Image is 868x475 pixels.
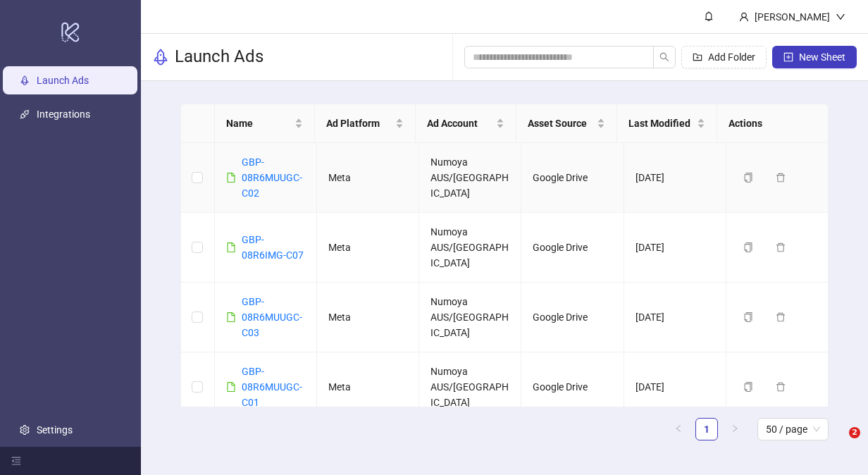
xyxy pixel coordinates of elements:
[776,312,786,322] span: delete
[419,283,521,352] td: Numoya AUS/[GEOGRAPHIC_DATA]
[772,46,857,68] button: New Sheet
[326,116,392,131] span: Ad Platform
[152,49,169,66] span: rocket
[820,427,854,461] iframe: Intercom live chat
[667,418,690,440] button: left
[521,213,624,283] td: Google Drive
[776,173,786,183] span: delete
[783,52,793,62] span: plus-square
[226,242,236,252] span: file
[659,52,669,62] span: search
[242,156,302,199] a: GBP-08R6MUUGC-C02
[695,418,718,440] li: 1
[226,173,236,183] span: file
[743,312,753,322] span: copy
[175,46,263,68] h3: Launch Ads
[628,116,695,131] span: Last Modified
[766,419,820,440] span: 50 / page
[427,116,493,131] span: Ad Account
[521,143,624,213] td: Google Drive
[776,382,786,392] span: delete
[521,352,624,422] td: Google Drive
[624,213,726,283] td: [DATE]
[696,419,717,440] a: 1
[674,424,683,433] span: left
[717,104,818,143] th: Actions
[708,51,755,63] span: Add Folder
[242,296,302,338] a: GBP-08R6MUUGC-C03
[317,213,419,283] td: Meta
[624,283,726,352] td: [DATE]
[739,12,749,22] span: user
[419,213,521,283] td: Numoya AUS/[GEOGRAPHIC_DATA]
[215,104,316,143] th: Name
[416,104,516,143] th: Ad Account
[757,418,829,440] div: Page Size
[743,173,753,183] span: copy
[724,418,746,440] li: Next Page
[317,352,419,422] td: Meta
[37,109,90,120] a: Integrations
[516,104,617,143] th: Asset Source
[419,143,521,213] td: Numoya AUS/[GEOGRAPHIC_DATA]
[681,46,767,68] button: Add Folder
[724,418,746,440] button: right
[37,75,89,86] a: Launch Ads
[226,116,292,131] span: Name
[242,234,304,261] a: GBP-08R6IMG-C07
[693,52,702,62] span: folder-add
[528,116,594,131] span: Asset Source
[849,427,860,438] span: 2
[315,104,416,143] th: Ad Platform
[667,418,690,440] li: Previous Page
[317,143,419,213] td: Meta
[317,283,419,352] td: Meta
[836,12,845,22] span: down
[743,382,753,392] span: copy
[226,312,236,322] span: file
[11,456,21,466] span: menu-fold
[419,352,521,422] td: Numoya AUS/[GEOGRAPHIC_DATA]
[731,424,739,433] span: right
[749,9,836,25] div: [PERSON_NAME]
[617,104,718,143] th: Last Modified
[521,283,624,352] td: Google Drive
[37,424,73,436] a: Settings
[704,11,714,21] span: bell
[743,242,753,252] span: copy
[624,352,726,422] td: [DATE]
[776,242,786,252] span: delete
[624,143,726,213] td: [DATE]
[799,51,845,63] span: New Sheet
[226,382,236,392] span: file
[242,366,302,408] a: GBP-08R6MUUGC-C01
